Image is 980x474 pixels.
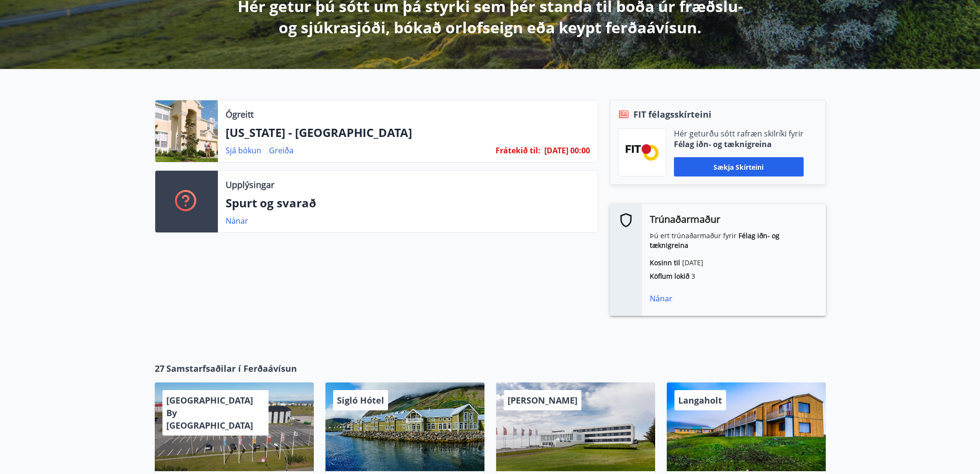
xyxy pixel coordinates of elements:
span: [GEOGRAPHIC_DATA] By [GEOGRAPHIC_DATA] [166,394,253,431]
span: [PERSON_NAME] [508,394,577,406]
p: Spurt og svarað [226,195,590,211]
p: Ógreitt [226,108,254,121]
p: Hér geturðu sótt rafræn skilríki fyrir [674,128,804,139]
span: Samstarfsaðilar í Ferðaávísun [166,362,297,375]
span: FIT félagsskírteini [633,108,712,121]
p: Þú ert trúnaðarmaður fyrir [650,231,818,250]
p: [US_STATE] - [GEOGRAPHIC_DATA] [226,124,590,141]
span: Sigló Hótel [337,394,384,406]
span: 27 [155,362,164,375]
span: 3 [691,271,695,281]
span: Frátekið til : [496,145,540,156]
span: Langaholt [678,394,722,406]
p: Köflum lokið [650,271,818,281]
a: Nánar [226,216,248,226]
a: Greiða [269,145,294,156]
p: Upplýsingar [226,178,274,191]
div: Nánar [650,293,818,304]
span: [DATE] 00:00 [544,145,590,156]
h6: Trúnaðarmaður [650,212,818,227]
a: Sjá bókun [226,145,261,156]
span: [DATE] [682,258,703,267]
p: Félag iðn- og tæknigreina [674,139,804,149]
button: Sækja skírteini [674,157,804,176]
p: Kosinn til [650,258,818,268]
img: FPQVkF9lTnNbbaRSFyT17YYeljoOGk5m51IhT0bO.png [626,144,658,160]
strong: Félag iðn- og tæknigreina [650,231,779,250]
